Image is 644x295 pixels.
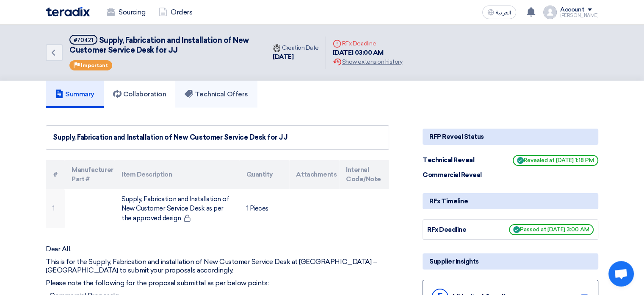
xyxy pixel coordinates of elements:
[560,6,584,14] div: Account
[46,160,65,189] th: #
[423,253,598,270] div: Supplier Insights
[423,193,598,209] div: RFx Timeline
[289,160,339,189] th: Attachments
[273,52,319,62] div: [DATE]
[427,225,491,235] div: RFx Deadline
[69,35,256,56] h5: Supply, Fabrication and Installation of New Customer Service Desk for JJ
[560,13,598,18] div: [PERSON_NAME]
[496,10,511,16] span: العربية
[482,6,516,19] button: العربية
[608,261,634,287] div: Open chat
[339,160,389,189] th: Internal Code/Note
[46,258,389,275] p: This is for the Supply, Fabrication and installation of New Customer Service Desk at [GEOGRAPHIC_...
[46,81,104,108] a: Summary
[273,43,319,52] div: Creation Date
[509,224,594,235] span: Passed at [DATE] 3:00 AM
[513,155,598,166] span: Revealed at [DATE] 1:18 PM
[185,90,248,98] h5: Technical Offers
[543,6,557,19] img: profile_test.png
[65,160,115,189] th: Manufacturer Part #
[423,129,598,145] div: RFP Reveal Status
[74,37,93,43] div: #70421
[333,48,402,58] div: [DATE] 03:00 AM
[115,189,239,228] td: Supply, Fabrication and Installation of New Customer Service Desk as per the approved design
[53,132,382,143] div: Supply, Fabrication and Installation of New Customer Service Desk for JJ
[55,90,94,98] h5: Summary
[423,155,486,165] div: Technical Reveal
[81,62,108,68] span: Important
[113,90,166,98] h5: Collaboration
[100,3,152,22] a: Sourcing
[333,57,402,66] div: Show extension history
[423,170,486,180] div: Commercial Reveal
[115,160,239,189] th: Item Description
[240,189,290,228] td: 1 Pieces
[152,3,199,22] a: Orders
[240,160,290,189] th: Quantity
[333,39,402,48] div: RFx Deadline
[46,245,389,253] p: Dear All,
[104,81,176,108] a: Collaboration
[46,7,90,17] img: Teradix logo
[46,189,65,228] td: 1
[69,36,249,55] span: Supply, Fabrication and Installation of New Customer Service Desk for JJ
[175,81,257,108] a: Technical Offers
[46,279,389,287] p: Please note the following for the proposal submittal as per below points:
